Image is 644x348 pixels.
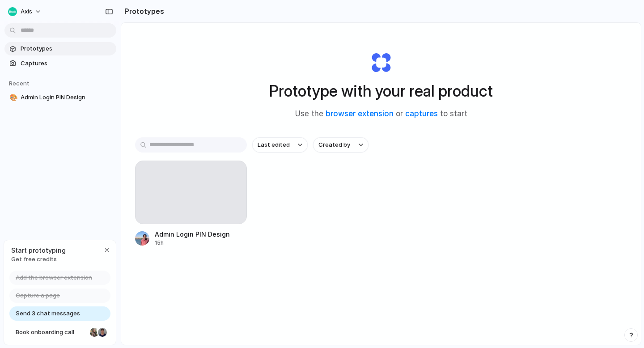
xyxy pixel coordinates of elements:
[9,80,30,87] span: Recent
[135,161,247,247] a: Admin Login PIN Design15h
[313,137,369,153] button: Created by
[97,327,108,338] div: Christian Iacullo
[155,239,230,247] div: 15h
[269,79,493,103] h1: Prototype with your real product
[4,57,116,70] a: Captures
[21,7,32,16] span: Axis
[9,93,16,103] div: 🎨
[16,309,80,318] span: Send 3 chat messages
[8,93,17,102] button: 🎨
[16,328,86,337] span: Book onboarding call
[326,109,394,118] a: browser extension
[295,108,467,120] span: Use the or to start
[4,42,116,55] a: Prototypes
[16,273,92,282] span: Add the browser extension
[4,4,46,19] button: Axis
[405,109,438,118] a: captures
[16,291,60,300] span: Capture a page
[9,325,110,340] a: Book onboarding call
[89,327,100,338] div: Nicole Kubica
[258,140,290,149] span: Last edited
[318,140,350,149] span: Created by
[11,246,66,255] span: Start prototyping
[21,59,113,68] span: Captures
[252,137,308,153] button: Last edited
[21,44,113,53] span: Prototypes
[121,6,164,17] h2: Prototypes
[155,229,230,239] div: Admin Login PIN Design
[11,255,66,264] span: Get free credits
[21,93,113,102] span: Admin Login PIN Design
[4,91,116,104] a: 🎨Admin Login PIN Design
